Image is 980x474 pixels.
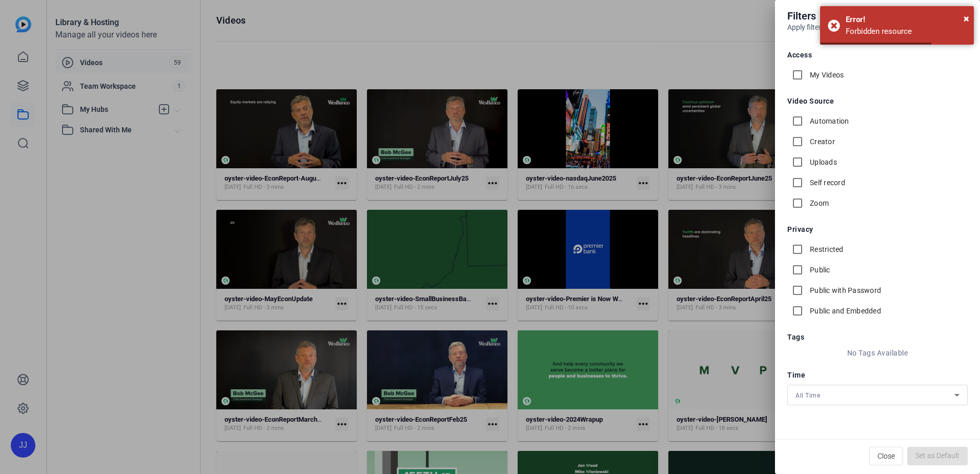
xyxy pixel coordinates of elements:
[808,265,830,275] label: Public
[787,24,968,31] h6: Apply filters to videos
[787,51,968,58] h5: Access
[808,285,881,295] label: Public with Password
[808,136,835,147] label: Creator
[787,371,968,379] h5: Time
[808,198,829,208] label: Zoom
[964,12,969,25] span: ×
[808,177,845,188] label: Self record
[808,157,837,167] label: Uploads
[964,11,969,26] button: Close
[787,97,968,105] h5: Video Source
[846,26,966,37] div: Forbidden resource
[787,8,968,24] h4: Filters
[787,333,968,341] h5: Tags
[808,70,844,80] label: My Videos
[787,347,968,359] p: No Tags Available
[808,244,844,254] label: Restricted
[808,306,881,316] label: Public and Embedded
[877,446,895,466] span: Close
[869,447,903,465] button: Close
[787,226,968,233] h5: Privacy
[846,14,966,26] div: Error!
[795,392,820,399] span: All Time
[808,116,849,126] label: Automation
